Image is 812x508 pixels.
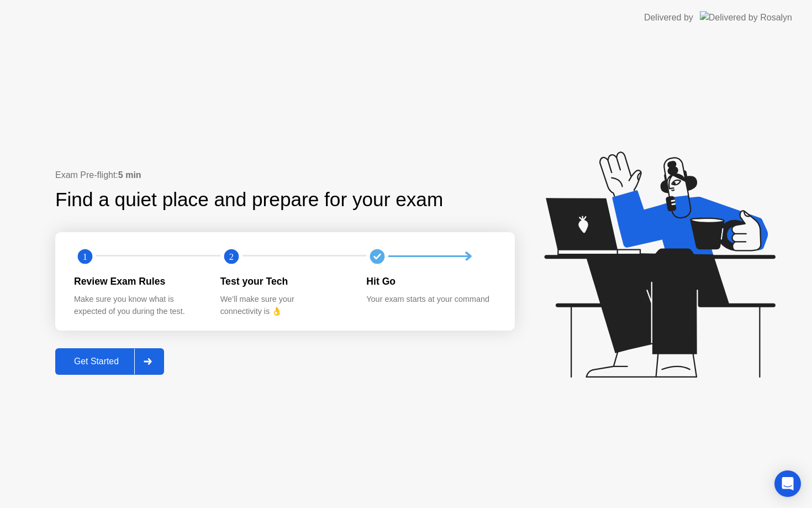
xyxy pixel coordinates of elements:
[55,169,515,182] div: Exam Pre-flight:
[55,185,445,214] div: Find a quiet place and prepare for your exam
[366,294,495,306] div: Your exam starts at your command
[83,251,87,261] text: 1
[229,251,234,261] text: 2
[366,274,495,289] div: Hit Go
[118,170,141,180] b: 5 min
[55,348,164,375] button: Get Started
[74,294,203,317] div: Make sure you know what is expected of you during the test.
[59,357,134,366] div: Get Started
[700,11,792,24] img: Delivered by Rosalyn
[220,274,349,289] div: Test your Tech
[644,11,693,24] div: Delivered by
[774,470,801,497] div: Open Intercom Messenger
[220,294,349,317] div: We’ll make sure your connectivity is 👌
[74,274,203,289] div: Review Exam Rules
